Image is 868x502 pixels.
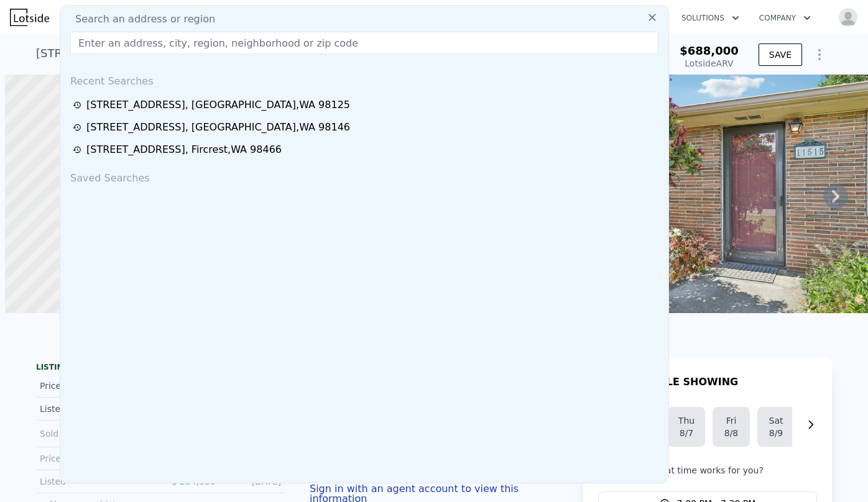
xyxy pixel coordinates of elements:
[65,12,215,27] span: Search an address or region
[680,57,739,70] div: Lotside ARV
[70,32,658,54] input: Enter an address, city, region, neighborhood or zip code
[86,98,350,112] div: [STREET_ADDRESS] , [GEOGRAPHIC_DATA] , WA 98125
[36,45,255,62] div: [STREET_ADDRESS] , Burien , WA 98146
[668,407,705,447] button: Thu8/7
[723,414,740,427] div: Fri
[621,375,738,390] h1: SCHEDULE SHOWING
[73,120,660,135] a: [STREET_ADDRESS], [GEOGRAPHIC_DATA],WA 98146
[680,44,739,57] span: $688,000
[749,7,821,29] button: Company
[672,7,749,29] button: Solutions
[40,403,150,415] div: Listed
[598,464,817,477] p: What time works for you?
[759,43,802,66] button: SAVE
[678,427,695,439] div: 8/7
[86,142,282,157] div: [STREET_ADDRESS] , Fircrest , WA 98466
[713,407,750,447] button: Fri8/8
[767,414,785,427] div: Sat
[10,9,49,26] img: Lotside
[40,475,150,488] div: Listed
[757,407,795,447] button: Sat8/9
[40,426,150,442] div: Sold
[36,362,285,375] div: LISTING & SALE HISTORY
[807,42,832,67] button: Show Options
[678,414,695,427] div: Thu
[65,64,663,94] div: Recent Searches
[723,427,740,439] div: 8/8
[838,7,858,27] img: avatar
[40,452,150,465] div: Price Increase
[73,98,660,112] a: [STREET_ADDRESS], [GEOGRAPHIC_DATA],WA 98125
[86,120,350,135] div: [STREET_ADDRESS] , [GEOGRAPHIC_DATA] , WA 98146
[40,380,150,392] div: Price Decrease
[65,161,663,191] div: Saved Searches
[767,427,785,439] div: 8/9
[73,142,660,157] a: [STREET_ADDRESS], Fircrest,WA 98466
